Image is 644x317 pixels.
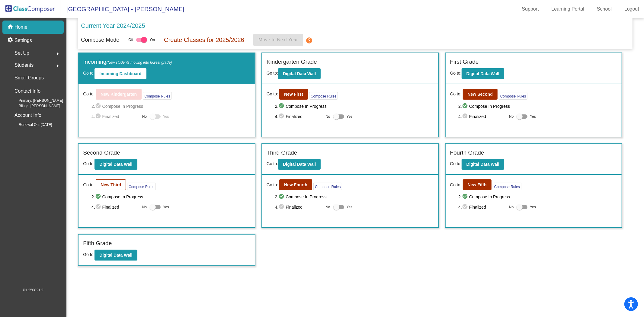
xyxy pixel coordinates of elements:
[450,149,484,157] label: Fourth Grade
[462,68,504,79] button: Digital Data Wall
[95,103,102,110] mat-icon: check_circle
[530,113,536,120] span: Yes
[325,114,330,119] span: No
[468,182,487,187] b: New Fifth
[458,193,617,200] span: 2. Compose In Progress
[95,113,102,120] mat-icon: check_circle
[463,89,498,100] button: New Second
[14,24,27,31] p: Home
[530,203,536,211] span: Yes
[275,113,323,120] span: 4. Finalized
[101,92,137,97] b: New Kindergarten
[620,4,644,14] a: Logout
[278,103,286,110] mat-icon: check_circle
[99,253,132,258] b: Digital Data Wall
[267,91,278,97] span: Go to:
[14,111,41,120] p: Account Info
[83,71,95,75] span: Go to:
[278,113,286,120] mat-icon: check_circle
[95,68,146,79] button: Incoming Dashboard
[91,113,139,120] span: 4. Finalized
[83,239,112,248] label: Fifth Grade
[96,179,126,190] button: New Third
[143,92,171,100] button: Compose Rules
[9,122,52,127] span: Renewal On: [DATE]
[547,4,589,14] a: Learning Portal
[306,37,313,44] mat-icon: help
[95,159,137,170] button: Digital Data Wall
[83,149,120,157] label: Second Grade
[462,203,469,211] mat-icon: check_circle
[96,89,142,100] button: New Kindergarten
[463,179,492,190] button: New Fifth
[91,203,139,211] span: 4. Finalized
[462,103,469,110] mat-icon: check_circle
[462,113,469,120] mat-icon: check_circle
[468,92,493,97] b: New Second
[164,35,244,44] p: Create Classes for 2025/2026
[142,114,147,119] span: No
[163,203,169,211] span: Yes
[592,4,617,14] a: School
[14,61,34,69] span: Students
[14,37,32,44] p: Settings
[347,113,353,120] span: Yes
[267,161,278,166] span: Go to:
[450,91,462,97] span: Go to:
[499,92,527,100] button: Compose Rules
[458,103,617,110] span: 2. Compose In Progress
[7,37,14,44] mat-icon: settings
[517,4,544,14] a: Support
[313,183,342,190] button: Compose Rules
[83,58,172,66] label: Incoming
[81,36,119,44] p: Compose Mode
[95,193,102,200] mat-icon: check_circle
[128,37,133,43] span: Off
[275,103,434,110] span: 2. Compose In Progress
[142,204,147,210] span: No
[462,193,469,200] mat-icon: check_circle
[347,203,353,211] span: Yes
[450,71,462,75] span: Go to:
[14,49,29,57] span: Set Up
[279,179,312,190] button: New Fourth
[267,71,278,75] span: Go to:
[83,161,95,166] span: Go to:
[450,182,462,188] span: Go to:
[163,113,169,120] span: Yes
[278,193,286,200] mat-icon: check_circle
[91,103,250,110] span: 2. Compose In Progress
[54,50,61,57] mat-icon: arrow_right
[127,183,156,190] button: Compose Rules
[7,24,14,31] mat-icon: home
[267,58,317,66] label: Kindergarten Grade
[493,183,521,190] button: Compose Rules
[14,74,44,82] p: Small Groups
[150,37,155,43] span: On
[91,193,250,200] span: 2. Compose In Progress
[106,60,172,65] span: (New students moving into lowest grade)
[101,182,121,187] b: New Third
[284,92,303,97] b: New First
[509,114,514,119] span: No
[83,91,95,97] span: Go to:
[258,37,298,42] span: Move to Next Year
[450,161,462,166] span: Go to:
[95,250,137,261] button: Digital Data Wall
[279,89,308,100] button: New First
[267,149,297,157] label: Third Grade
[54,62,61,69] mat-icon: arrow_right
[99,71,141,76] b: Incoming Dashboard
[99,162,132,167] b: Digital Data Wall
[275,193,434,200] span: 2. Compose In Progress
[509,204,514,210] span: No
[278,203,286,211] mat-icon: check_circle
[325,204,330,210] span: No
[60,4,184,14] span: [GEOGRAPHIC_DATA] - [PERSON_NAME]
[284,182,307,187] b: New Fourth
[466,71,499,76] b: Digital Data Wall
[9,103,60,109] span: Billing: [PERSON_NAME]
[450,58,479,66] label: First Grade
[95,203,102,211] mat-icon: check_circle
[253,34,303,46] button: Move to Next Year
